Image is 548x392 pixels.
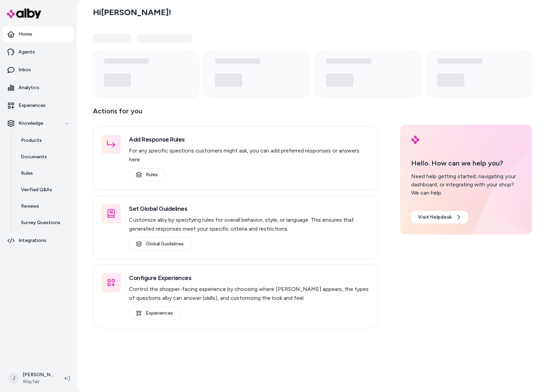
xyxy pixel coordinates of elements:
a: Products [14,132,74,149]
a: Documents [14,149,74,165]
a: Experiences [3,97,74,114]
a: Rules [129,168,165,181]
a: Rules [14,165,74,182]
p: Agents [19,49,35,56]
a: Global Guidelines [129,237,191,250]
img: alby Logo [411,136,419,144]
p: Knowledge [19,120,43,127]
span: J [8,373,19,384]
img: alby Logo [7,9,41,19]
a: Verified Q&As [14,182,74,198]
a: Agents [3,44,74,60]
p: For any specific questions customers might ask, you can add preferred responses or answers here. [129,146,370,164]
p: Inbox [19,66,31,73]
p: Documents [21,154,47,160]
p: Hello. How can we help you? [411,158,521,168]
p: Integrations [19,237,46,244]
a: Experiences [129,307,180,320]
h2: Hi [PERSON_NAME] ! [93,7,171,17]
a: Survey Questions [14,215,74,231]
h3: Add Response Rules [129,135,370,144]
a: Analytics [3,79,74,96]
button: J[PERSON_NAME]Wayfair [4,367,59,389]
p: Experiences [19,102,46,109]
p: Control the shopper-facing experience by choosing where [PERSON_NAME] appears, the types of quest... [129,285,370,303]
p: Actions for you [93,106,378,122]
p: Survey Questions [21,219,60,226]
button: Knowledge [3,115,74,132]
p: Products [21,137,42,144]
a: Home [3,26,74,42]
div: Need help getting started, navigating your dashboard, or integrating with your shop? We can help. [411,172,521,197]
p: Customize alby by specifying rules for overall behavior, style, or language. This ensures that ge... [129,216,370,233]
a: Inbox [3,62,74,78]
a: Integrations [3,232,74,249]
p: Verified Q&As [21,186,52,193]
p: Home [19,31,32,38]
a: Visit Helpdesk [411,211,468,223]
p: Reviews [21,203,39,210]
p: [PERSON_NAME] [23,371,53,378]
span: Wayfair [23,378,53,385]
p: Rules [21,170,33,177]
h3: Configure Experiences [129,273,370,283]
a: Reviews [14,198,74,215]
p: Analytics [19,84,39,91]
h3: Set Global Guidelines [129,204,370,213]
